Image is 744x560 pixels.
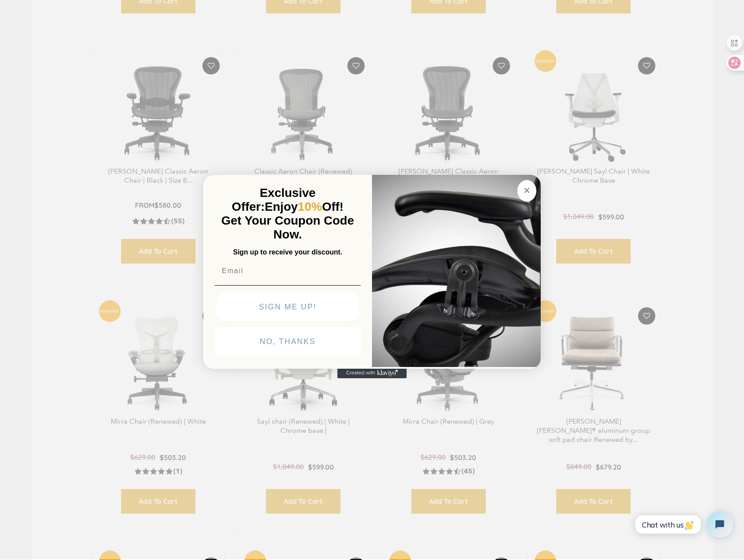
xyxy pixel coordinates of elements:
button: Close dialog [517,180,536,202]
button: SIGN ME UP! [216,293,359,321]
input: Email [215,262,361,280]
span: Enjoy Off! [265,200,343,213]
img: 92d77583-a095-41f6-84e7-858462e0427a.jpeg [372,173,541,367]
button: NO, THANKS [215,327,361,356]
span: Get Your Coupon Code Now. [221,214,354,241]
span: 10% [298,200,322,213]
span: Exclusive Offer: [232,186,316,213]
iframe: Tidio Chat [626,504,740,545]
img: underline [215,285,361,286]
a: Created with Klaviyo - opens in a new tab [337,368,407,378]
span: Sign up to receive your discount. [233,248,342,256]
